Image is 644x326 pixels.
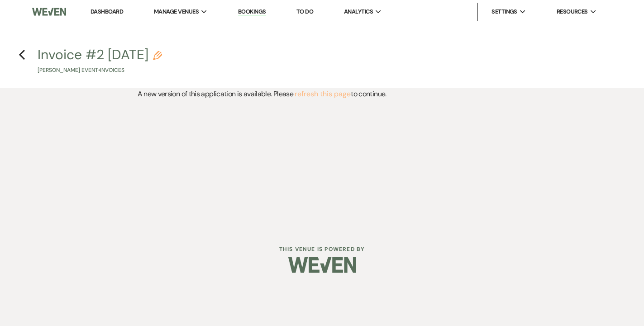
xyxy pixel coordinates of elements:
[491,7,517,16] span: Settings
[557,7,588,16] span: Resources
[138,88,507,100] p: A new version of this application is available. Please to continue.
[154,7,199,16] span: Manage Venues
[32,2,66,21] img: Weven Logo
[238,8,266,16] a: Bookings
[288,249,356,281] img: Weven Logo
[344,7,373,16] span: Analytics
[91,8,123,15] a: Dashboard
[296,8,313,15] a: To Do
[38,48,162,75] button: Invoice #2 [DATE][PERSON_NAME] Event•Invoices
[295,88,351,100] button: refresh this page
[38,66,162,75] p: [PERSON_NAME] Event • Invoices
